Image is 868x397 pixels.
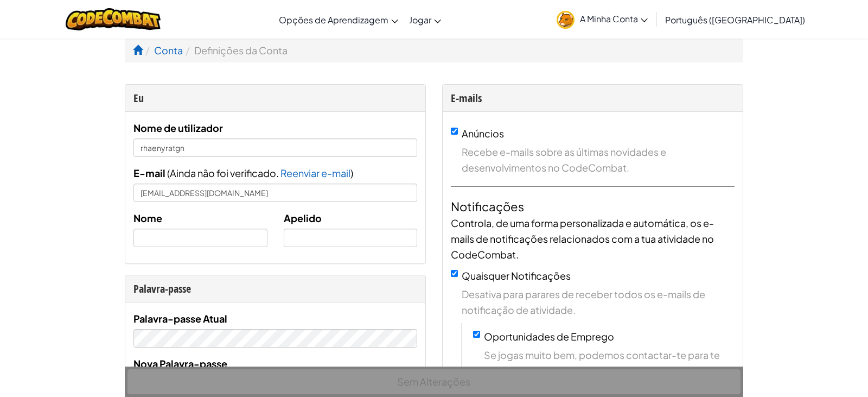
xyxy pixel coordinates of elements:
[451,198,735,215] h4: Notificações
[165,167,170,179] span: (
[462,269,571,282] label: Quaisquer Notificações
[350,167,353,179] span: )
[660,5,810,34] a: Português ([GEOGRAPHIC_DATA])
[551,2,653,36] a: A Minha Conta
[280,167,350,179] span: Reenviar e-mail
[273,5,404,34] a: Opções de Aprendizagem
[462,286,735,318] span: Desativa para parares de receber todos os e-mails de notificação de atividade.
[183,42,288,58] li: Definições da Conta
[484,330,614,343] label: Oportunidades de Emprego
[154,44,183,56] a: Conta
[284,210,322,226] label: Apelido
[279,14,388,26] span: Opções de Aprendizagem
[404,5,446,34] a: Jogar
[665,14,805,26] span: Português ([GEOGRAPHIC_DATA])
[170,167,280,179] span: Ainda não foi verificado.
[451,90,735,106] div: E-mails
[133,281,417,297] div: Palavra-passe
[133,356,227,371] label: Nova Palavra-passe
[557,11,575,29] img: avatar
[484,347,735,379] span: Se jogas muito bem, podemos contactar-te para te arranjar um (melhor) emprego.
[409,14,431,26] span: Jogar
[462,144,735,175] span: Recebe e-mails sobre as últimas novidades e desenvolvimentos no CodeCombat.
[133,311,227,326] label: Palavra-passe Atual
[580,13,648,24] span: A Minha Conta
[133,210,162,226] label: Nome
[462,127,504,140] label: Anúncios
[133,120,223,136] label: Nome de utilizador
[451,217,714,261] span: Controla, de uma forma personalizada e automática, os e-mails de notificações relacionados com a ...
[133,90,417,106] div: Eu
[133,167,165,179] span: E-mail
[66,8,161,30] img: CodeCombat logo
